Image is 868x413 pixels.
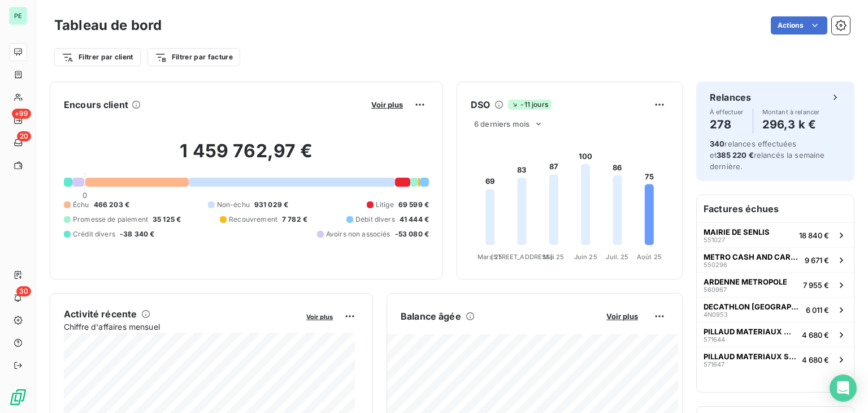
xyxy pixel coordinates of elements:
span: 466 203 € [94,200,129,210]
button: PILLAUD MATERIAUX MEAUX5716444 680 € [697,322,854,347]
button: MAIRIE DE SENLIS55102718 840 € [697,222,854,247]
span: Échu [73,200,89,210]
span: 551027 [704,236,725,243]
h4: 278 [710,115,744,134]
h6: DSO [471,98,490,111]
span: 20 [17,131,31,141]
span: Recouvrement [229,214,277,225]
span: 30 [16,286,31,296]
span: 4 680 € [802,355,829,364]
h2: 1 459 762,97 € [64,140,429,174]
div: PE [9,7,27,25]
span: -53 080 € [395,229,429,239]
span: 931 029 € [254,200,288,210]
span: À effectuer [710,109,744,115]
span: Voir plus [371,100,403,109]
span: Voir plus [306,313,333,321]
span: 4 680 € [802,330,829,339]
span: DECATHLON [GEOGRAPHIC_DATA] [704,302,801,311]
span: Litige [376,200,394,210]
span: Débit divers [355,214,395,225]
h6: Relances [710,91,751,104]
button: ARDENNE METROPOLE5609677 955 € [697,272,854,297]
a: +99 [9,111,27,129]
h6: Activité récente [64,307,137,321]
span: PILLAUD MATERIAUX MEAUX [704,327,797,336]
span: 571644 [704,336,725,343]
tspan: Juin 25 [574,253,597,261]
span: Promesse de paiement [73,214,148,225]
tspan: [STREET_ADDRESS] [491,253,552,261]
span: -38 340 € [120,229,154,239]
span: 4N0953 [704,311,728,318]
tspan: Juil. 25 [606,253,628,261]
span: 69 599 € [398,200,429,210]
button: Actions [771,16,827,35]
span: 35 125 € [153,214,181,225]
tspan: Mars 25 [478,253,502,261]
button: DECATHLON [GEOGRAPHIC_DATA]4N09536 011 € [697,297,854,322]
span: METRO CASH AND CARRY FRANCE [704,252,800,261]
h3: Tableau de bord [54,15,162,36]
button: METRO CASH AND CARRY FRANCE5502969 671 € [697,247,854,272]
span: 560967 [704,286,727,293]
span: 0 [83,191,87,200]
span: 7 782 € [282,214,307,225]
span: 6 derniers mois [474,119,530,128]
button: Filtrer par client [54,48,141,66]
span: PILLAUD MATERIAUX SAS [704,352,797,361]
span: 340 [710,139,724,148]
div: Open Intercom Messenger [830,375,857,402]
span: 18 840 € [799,231,829,240]
span: Montant à relancer [762,109,820,115]
button: Filtrer par facture [147,48,240,66]
span: 7 955 € [803,281,829,290]
h6: Encours client [64,98,128,111]
span: Non-échu [217,200,250,210]
button: PILLAUD MATERIAUX SAS5716474 680 € [697,347,854,372]
span: 9 671 € [805,256,829,265]
tspan: Août 25 [637,253,662,261]
h6: Factures échues [697,195,854,222]
span: relances effectuées et relancés la semaine dernière. [710,139,825,171]
span: Chiffre d'affaires mensuel [64,321,298,333]
tspan: Mai 25 [543,253,564,261]
h6: Balance âgée [401,309,461,323]
button: Voir plus [303,311,336,321]
span: 41 444 € [400,214,429,225]
h4: 296,3 k € [762,115,820,134]
button: Voir plus [603,311,641,321]
a: 20 [9,134,27,152]
span: MAIRIE DE SENLIS [704,227,770,236]
span: 571647 [704,361,724,368]
button: Voir plus [368,100,406,110]
span: Voir plus [606,312,638,321]
span: +99 [12,109,31,119]
span: Crédit divers [73,229,115,239]
span: -11 jours [508,100,551,110]
span: 550296 [704,261,727,268]
span: ARDENNE METROPOLE [704,277,787,286]
span: 6 011 € [806,306,829,315]
span: 385 220 € [717,150,753,160]
img: Logo LeanPay [9,388,27,406]
span: Avoirs non associés [326,229,390,239]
